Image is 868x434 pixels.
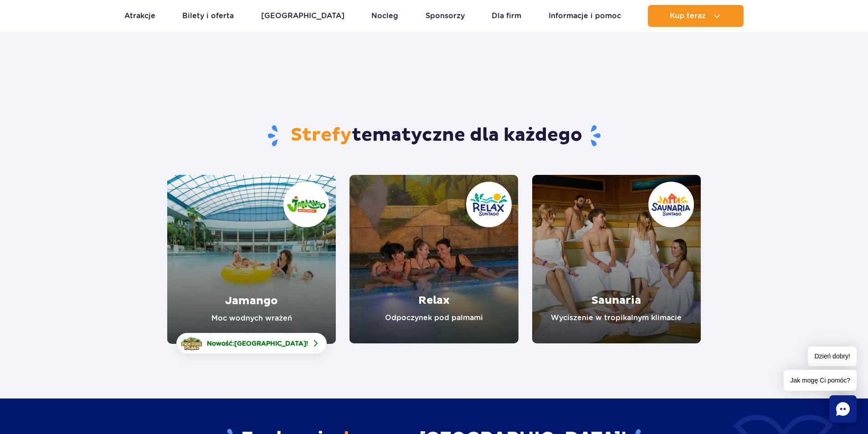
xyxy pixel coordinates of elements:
a: Sponsorzy [426,5,465,27]
a: Informacje i pomoc [549,5,621,27]
a: [GEOGRAPHIC_DATA] [261,5,344,27]
a: Nocleg [371,5,398,27]
div: Chat [829,395,857,423]
a: Nowość:[GEOGRAPHIC_DATA]! [176,333,327,354]
a: Saunaria [532,175,701,343]
span: Kup teraz [670,12,706,20]
button: Kup teraz [648,5,744,27]
span: Strefy [291,124,352,147]
span: Jak mogę Ci pomóc? [784,370,857,391]
span: Dzień dobry! [808,347,857,366]
a: Dla firm [492,5,521,27]
a: Jamango [167,175,336,344]
a: Relax [349,175,518,343]
span: Nowość: ! [207,339,308,348]
span: [GEOGRAPHIC_DATA] [234,340,306,347]
a: Bilety i oferta [182,5,234,27]
h1: tematyczne dla każdego [167,124,701,148]
a: Atrakcje [124,5,155,27]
